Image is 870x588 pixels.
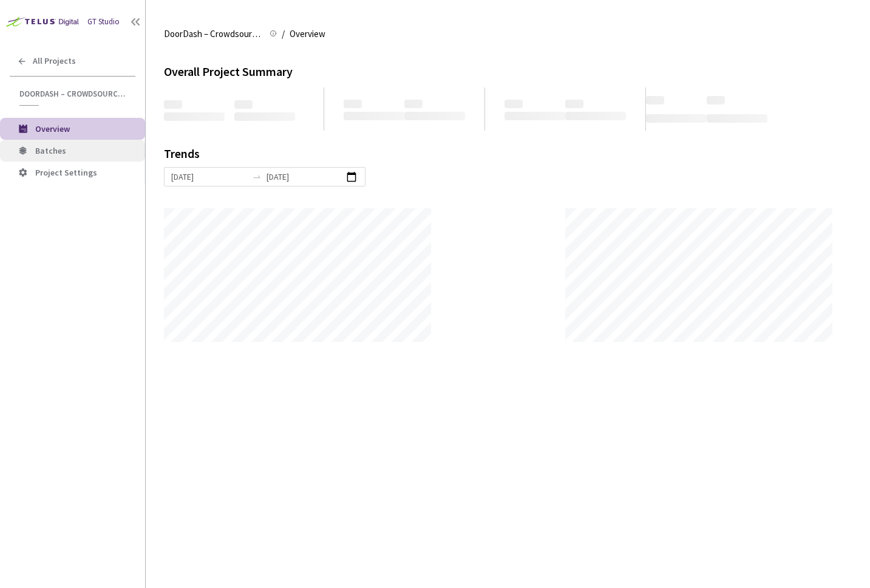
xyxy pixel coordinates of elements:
input: End date [267,170,342,183]
span: to [252,172,262,182]
span: swap-right [252,172,262,182]
span: Overview [35,123,70,134]
span: ‌ [565,112,626,120]
span: Batches [35,145,66,156]
div: GT Studio [87,16,120,28]
span: ‌ [164,112,225,121]
span: ‌ [234,112,295,121]
span: ‌ [344,100,362,108]
li: / [282,27,285,41]
input: Start date [171,170,247,183]
span: DoorDash – Crowdsource Catalog Annotation [19,89,128,99]
span: ‌ [646,96,664,104]
span: ‌ [707,114,767,123]
div: Overall Project Summary [164,63,852,81]
span: ‌ [344,112,404,120]
span: Overview [290,27,325,41]
span: ‌ [234,100,253,109]
span: ‌ [505,100,523,108]
div: Trends [164,148,835,167]
span: ‌ [404,100,423,108]
span: ‌ [404,112,465,120]
span: ‌ [164,100,182,109]
span: ‌ [565,100,583,108]
span: DoorDash – Crowdsource Catalog Annotation [164,27,262,41]
span: Project Settings [35,167,97,178]
span: All Projects [33,56,76,66]
span: ‌ [505,112,565,120]
span: ‌ [646,114,707,123]
span: ‌ [707,96,725,104]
